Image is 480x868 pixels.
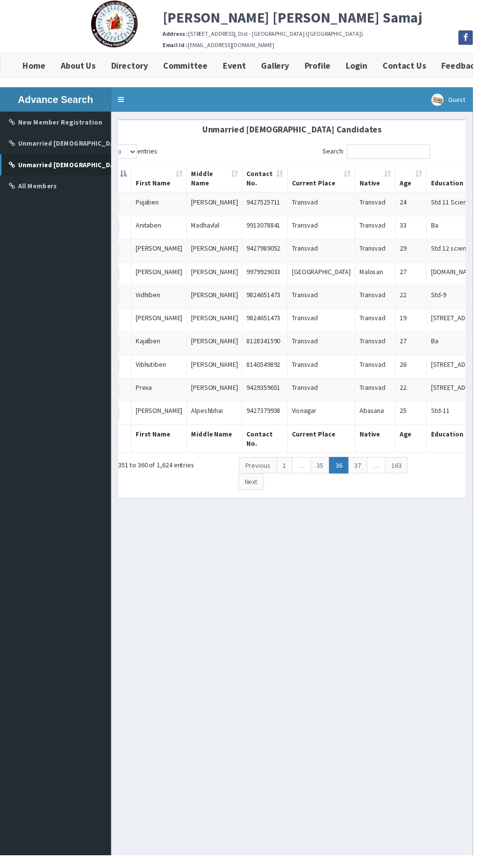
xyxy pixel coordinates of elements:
[292,408,360,431] td: Visnagar
[301,54,343,78] a: Profile
[133,167,190,196] th: First Name: activate to sort column ascending
[94,147,160,161] label: Show entries
[54,54,105,78] a: About Us
[292,266,360,290] td: [GEOGRAPHIC_DATA]
[246,196,292,219] td: 9427525711
[353,464,373,481] a: 37
[166,61,211,72] b: Committee
[165,42,191,49] b: Email Id :
[190,431,246,460] th: Middle Name
[401,360,433,384] td: 26
[360,290,401,313] td: Transvad
[246,313,292,337] td: 9824651473
[401,313,433,337] td: 19
[246,408,292,431] td: 9427379938
[205,126,387,137] b: Unmarried [DEMOGRAPHIC_DATA] Candidates
[334,464,354,481] a: 36
[360,196,401,219] td: Transvad
[113,61,150,72] b: Directory
[401,219,433,243] td: 33
[388,61,432,72] b: Contact Us
[165,8,429,27] b: [PERSON_NAME] [PERSON_NAME] Samaj
[242,464,281,481] a: Previous
[190,196,246,219] td: [PERSON_NAME]
[190,243,246,266] td: [PERSON_NAME]
[360,313,401,337] td: Transvad
[455,97,473,105] span: Guest
[246,290,292,313] td: 9824651473
[360,384,401,408] td: Transvad
[391,464,414,481] a: 163
[190,360,246,384] td: [PERSON_NAME]
[246,243,292,266] td: 9427989052
[292,337,360,360] td: Transvad
[15,54,54,78] a: Home
[133,360,190,384] td: Vibhutiben
[292,243,360,266] td: Transvad
[292,167,360,196] th: Current Place: activate to sort column ascending
[133,384,190,408] td: Prexa
[133,266,190,290] td: [PERSON_NAME]
[315,464,335,481] a: 35
[133,243,190,266] td: [PERSON_NAME]
[351,61,373,72] b: Login
[62,61,97,72] b: About Us
[242,481,268,497] a: Next
[190,313,246,337] td: [PERSON_NAME]
[18,96,95,106] b: Advance Search
[360,167,401,196] th: Native: activate to sort column ascending
[401,167,433,196] th: Age: activate to sort column ascending
[190,219,246,243] td: Madhavlal
[190,408,246,431] td: Alpeshbhai
[372,464,391,481] a: …
[360,408,401,431] td: Abasana
[265,61,293,72] b: Gallery
[133,219,190,243] td: Anitaben
[257,54,301,78] a: Gallery
[133,313,190,337] td: [PERSON_NAME]
[352,147,436,161] input: Search:
[401,431,433,460] th: Age
[19,120,104,128] b: New Member Registration
[401,243,433,266] td: 29
[133,431,190,460] th: First Name
[292,219,360,243] td: Transvad
[292,360,360,384] td: Transvad
[133,408,190,431] td: [PERSON_NAME]
[133,290,190,313] td: Vidhiben
[401,196,433,219] td: 24
[190,167,246,196] th: Middle Name: activate to sort column ascending
[401,337,433,360] td: 27
[94,463,228,477] div: Showing 351 to 360 of 1,624 entries
[19,184,58,193] b: All Members
[110,147,139,161] select: Showentries
[133,337,190,360] td: Kajalben
[190,290,246,313] td: [PERSON_NAME]
[431,89,480,113] a: Guest
[292,431,360,460] th: Current Place
[360,266,401,290] td: Malosan
[165,30,191,38] b: Address :
[19,141,161,150] b: Unmarried [DEMOGRAPHIC_DATA] Candidate
[292,196,360,219] td: Transvad
[292,384,360,408] td: Transvad
[292,313,360,337] td: Transvad
[246,167,292,196] th: Contact No.: activate to sort column ascending
[246,266,292,290] td: 9979929033
[438,95,450,107] img: User Image
[381,54,440,78] a: Contact Us
[226,61,249,72] b: Event
[246,431,292,460] th: Contact No.
[190,384,246,408] td: [PERSON_NAME]
[401,384,433,408] td: 22
[246,219,292,243] td: 9913078841
[401,266,433,290] td: 27
[165,31,480,37] h6: [STREET_ADDRESS], Dist - [GEOGRAPHIC_DATA] ([GEOGRAPHIC_DATA]).
[343,54,381,78] a: Login
[246,360,292,384] td: 8140549892
[401,290,433,313] td: 22
[281,464,297,481] a: 1
[360,243,401,266] td: Transvad
[360,337,401,360] td: Transvad
[105,54,158,78] a: Directory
